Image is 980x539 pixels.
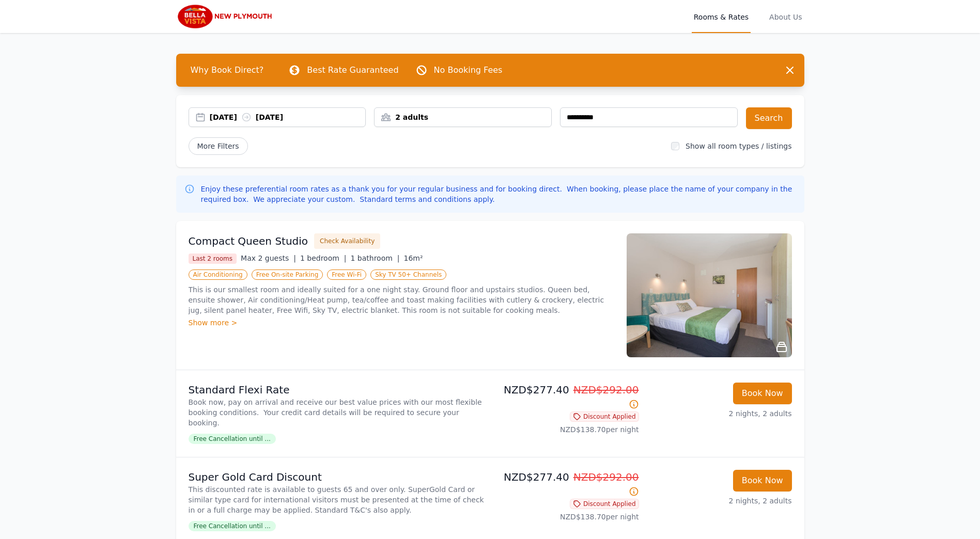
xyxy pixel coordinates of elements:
p: This is our smallest room and ideally suited for a one night stay. Ground floor and upstairs stud... [189,284,614,315]
img: Bella Vista New Plymouth [176,4,275,29]
p: No Booking Fees [434,64,503,76]
span: Air Conditioning [189,269,247,280]
p: This discounted rate is available to guests 65 and over only. SuperGold Card or similar type card... [189,484,486,515]
div: [DATE] [DATE] [210,112,366,122]
h3: Compact Queen Studio [189,234,308,248]
p: Enjoy these preferential room rates as a thank you for your regular business and for booking dire... [201,184,796,204]
p: Book now, pay on arrival and receive our best value prices with our most flexible booking conditi... [189,397,486,428]
button: Check Availability [314,233,380,249]
p: Super Gold Card Discount [189,470,486,484]
span: 16m² [404,254,423,262]
span: Free Cancellation until ... [189,434,276,444]
p: NZD$277.40 [494,470,639,499]
p: NZD$138.70 per night [494,512,639,522]
span: Discount Applied [570,411,639,422]
button: Book Now [733,383,792,404]
button: Search [746,107,792,129]
span: Last 2 rooms [189,253,237,264]
span: Free On-site Parking [252,269,323,280]
span: Free Cancellation until ... [189,521,276,531]
label: Show all room types / listings [686,142,791,150]
span: Max 2 guests | [241,254,296,262]
span: NZD$292.00 [573,384,639,396]
p: 2 nights, 2 adults [647,496,792,506]
span: 1 bedroom | [300,254,347,262]
p: Standard Flexi Rate [189,383,486,397]
p: 2 nights, 2 adults [647,408,792,419]
span: Sky TV 50+ Channels [370,269,446,280]
span: NZD$292.00 [573,471,639,483]
div: 2 adults [375,112,551,122]
p: NZD$277.40 [494,383,639,411]
p: Best Rate Guaranteed [307,64,398,76]
div: Show more > [189,318,614,328]
button: Book Now [733,470,792,492]
span: 1 bathroom | [350,254,399,262]
span: Why Book Direct? [182,60,272,81]
span: Discount Applied [570,499,639,509]
span: Free Wi-Fi [327,269,366,280]
span: More Filters [189,137,248,155]
p: NZD$138.70 per night [494,424,639,435]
